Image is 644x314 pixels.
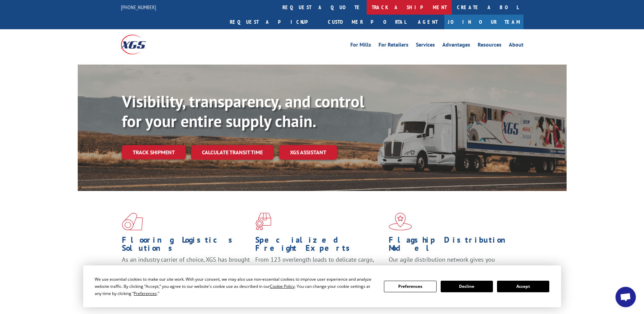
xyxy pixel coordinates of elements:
[379,42,408,50] a: For Retailers
[444,15,523,29] a: Join Our Team
[255,256,384,286] p: From 123 overlength loads to delicate cargo, our experienced staff knows the best way to move you...
[191,145,274,160] a: Calculate transit time
[384,281,436,292] button: Preferences
[122,236,250,256] h1: Flooring Logistics Solutions
[122,91,364,132] b: Visibility, transparency, and control for your entire supply chain.
[478,42,501,50] a: Resources
[389,256,514,272] span: Our agile distribution network gives you nationwide inventory management on demand.
[122,213,143,230] img: xgs-icon-total-supply-chain-intelligence-red
[441,281,493,292] button: Decline
[416,42,435,50] a: Services
[389,236,517,256] h1: Flagship Distribution Model
[323,15,411,29] a: Customer Portal
[122,256,250,280] span: As an industry carrier of choice, XGS has brought innovation and dedication to flooring logistics...
[121,4,156,11] a: [PHONE_NUMBER]
[255,213,271,230] img: xgs-icon-focused-on-flooring-red
[134,291,157,296] span: Preferences
[497,281,549,292] button: Accept
[615,287,636,307] div: Open chat
[389,213,412,230] img: xgs-icon-flagship-distribution-model-red
[442,42,470,50] a: Advantages
[509,42,523,50] a: About
[279,145,337,160] a: XGS ASSISTANT
[122,145,186,159] a: Track shipment
[83,265,561,307] div: Cookie Consent Prompt
[95,276,376,297] div: We use essential cookies to make our site work. With your consent, we may also use non-essential ...
[255,236,384,256] h1: Specialized Freight Experts
[270,283,295,289] span: Cookie Policy
[225,15,323,29] a: Request a pickup
[411,15,444,29] a: Agent
[350,42,371,50] a: For Mills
